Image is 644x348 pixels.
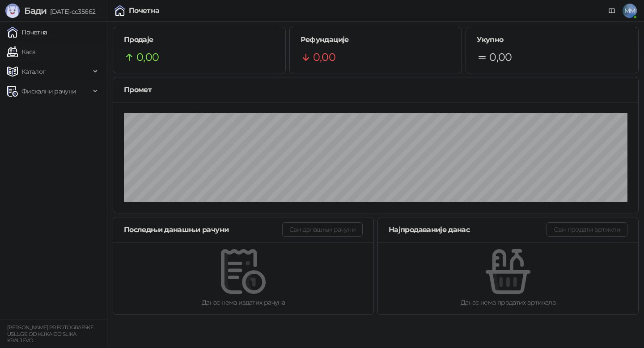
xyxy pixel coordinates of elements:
div: Најпродаваније данас [389,224,547,235]
button: Сви продати артикли [547,222,627,237]
div: Данас нема продатих артикала [392,297,624,307]
a: Почетна [7,23,47,41]
span: Каталог [21,63,46,81]
button: Сви данашњи рачуни [282,222,363,237]
div: Почетна [129,7,160,14]
h5: Продаје [124,34,275,45]
a: Каса [7,43,35,61]
div: Промет [124,84,627,95]
div: Последњи данашњи рачуни [124,224,282,235]
span: 0,00 [489,49,512,66]
a: Документација [605,4,619,18]
span: [DATE]-cc35662 [47,8,95,16]
span: Фискални рачуни [21,82,76,100]
span: 0,00 [136,49,159,66]
div: Данас нема издатих рачуна [127,297,359,307]
span: Бади [24,5,47,16]
small: [PERSON_NAME] PR FOTOGRAFSKE USLUGE OD KLIKA DO SLIKA KRALJEVO [7,324,93,344]
span: 0,00 [313,49,335,66]
span: MM [623,4,637,18]
h5: Укупно [477,34,627,45]
img: Logo [5,4,20,18]
h5: Рефундације [301,34,451,45]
